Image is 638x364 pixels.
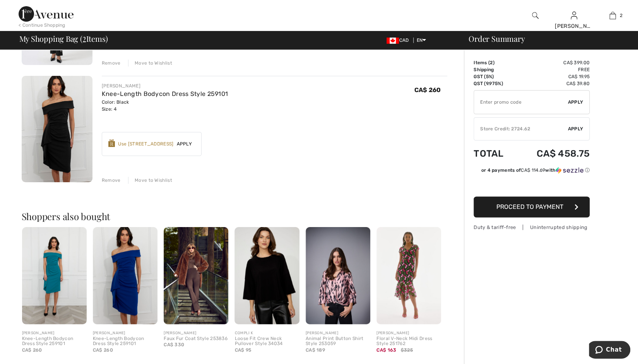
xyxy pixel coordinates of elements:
[571,11,577,20] img: My Info
[376,336,441,347] div: Floral V-Neck Midi Dress Style 251762
[93,330,157,336] div: [PERSON_NAME]
[490,60,493,65] span: 2
[108,139,115,147] img: Reward-Logo.svg
[93,227,157,324] img: Knee-Length Bodycon Dress Style 259101
[19,35,108,43] span: My Shopping Bag ( Items)
[164,227,228,324] img: Faux Fur Coat Style 253836
[515,73,590,80] td: CA$ 19.95
[234,336,299,347] div: Loose Fit Crew Neck Pullover Style 34034
[102,60,121,67] div: Remove
[164,330,228,336] div: [PERSON_NAME]
[474,176,590,194] iframe: PayPal-paypal
[22,347,42,353] span: CA$ 260
[128,60,172,67] div: Move to Wishlist
[234,330,299,336] div: COMPLI K
[459,35,633,43] div: Order Summary
[164,342,184,347] span: CA$ 330
[234,227,299,324] img: Loose Fit Crew Neck Pullover Style 34034
[555,22,593,30] div: [PERSON_NAME]
[474,73,515,80] td: GST (5%)
[173,140,195,147] span: Apply
[93,336,157,347] div: Knee-Length Bodycon Dress Style 259101
[93,347,113,353] span: CA$ 260
[571,12,577,19] a: Sign In
[474,91,568,114] input: Promo code
[128,177,172,184] div: Move to Wishlist
[19,6,74,22] img: 1ère Avenue
[474,167,590,176] div: or 4 payments ofCA$ 114.69withSezzle Click to learn more about Sezzle
[102,177,121,184] div: Remove
[474,125,568,132] div: Store Credit: 2724.62
[234,347,251,353] span: CA$ 95
[82,33,86,43] span: 2
[474,140,515,167] td: Total
[22,330,87,336] div: [PERSON_NAME]
[589,341,630,360] iframe: Opens a widget where you can chat to one of our agents
[620,12,623,19] span: 2
[387,38,399,44] img: Canadian Dollar
[417,38,426,43] span: EN
[102,82,228,89] div: [PERSON_NAME]
[515,80,590,87] td: CA$ 39.80
[414,86,441,94] span: CA$ 260
[102,99,228,113] div: Color: Black Size: 4
[22,212,447,221] h2: Shoppers also bought
[306,227,370,324] img: Animal Print Button Shirt Style 253059
[22,227,87,324] img: Knee-Length Bodycon Dress Style 259101
[22,336,87,347] div: Knee-Length Bodycon Dress Style 259101
[376,227,441,324] img: Floral V-Neck Midi Dress Style 251762
[481,167,590,174] div: or 4 payments of with
[306,330,370,336] div: [PERSON_NAME]
[19,22,65,29] div: < Continue Shopping
[376,347,396,353] span: CA$ 163
[401,347,413,354] span: $325
[556,167,583,174] img: Sezzle
[568,125,583,132] span: Apply
[118,140,173,147] div: Use [STREET_ADDRESS]
[532,11,539,20] img: search the website
[568,99,583,106] span: Apply
[376,330,441,336] div: [PERSON_NAME]
[496,203,563,210] span: Proceed to Payment
[609,11,616,20] img: My Bag
[515,66,590,73] td: Free
[515,59,590,66] td: CA$ 399.00
[594,11,631,20] a: 2
[102,90,228,97] a: Knee-Length Bodycon Dress Style 259101
[306,347,325,353] span: CA$ 189
[306,336,370,347] div: Animal Print Button Shirt Style 253059
[22,76,92,182] img: Knee-Length Bodycon Dress Style 259101
[521,167,545,173] span: CA$ 114.69
[387,38,412,43] span: CAD
[474,66,515,73] td: Shipping
[474,59,515,66] td: Items ( )
[474,80,515,87] td: QST (9.975%)
[474,197,590,217] button: Proceed to Payment
[164,336,228,342] div: Faux Fur Coat Style 253836
[474,224,590,231] div: Duty & tariff-free | Uninterrupted shipping
[515,140,590,167] td: CA$ 458.75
